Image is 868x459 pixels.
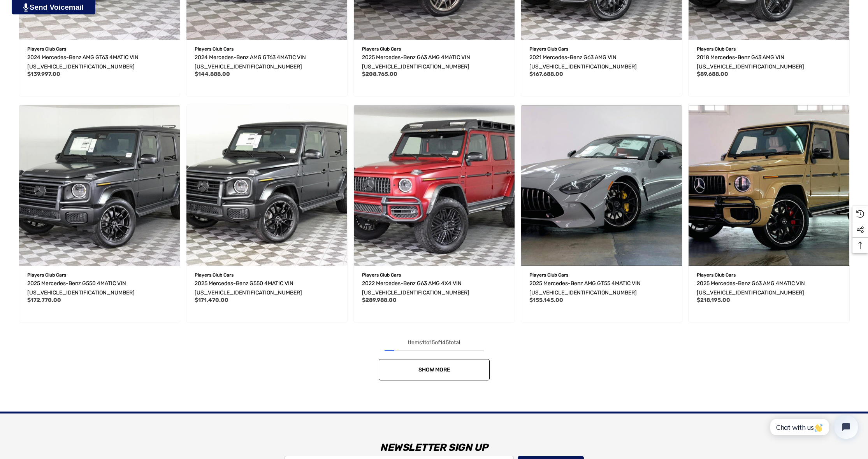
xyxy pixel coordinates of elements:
[529,280,641,296] span: 2025 Mercedes-Benz AMG GT55 4MATIC VIN [US_VEHICLE_IDENTIFICATION_NUMBER]
[697,297,730,303] span: $218,195.00
[529,44,674,54] p: Players Club Cars
[186,105,347,266] a: 2025 Mercedes-Benz G550 4MATIC VIN W1NWH1AB4SX051450,$171,470.00
[697,270,841,280] p: Players Club Cars
[195,297,228,303] span: $171,470.00
[362,44,506,54] p: Players Club Cars
[195,54,306,70] span: 2024 Mercedes-Benz AMG GT63 4MATIC VIN [US_VEHICLE_IDENTIFICATION_NUMBER]
[27,270,172,280] p: Players Club Cars
[856,210,864,218] svg: Recently Viewed
[27,280,135,296] span: 2025 Mercedes-Benz G550 4MATIC VIN [US_VEHICLE_IDENTIFICATION_NUMBER]
[186,105,347,266] img: For Sale: 2025 Mercedes-Benz G550 4MATIC VIN W1NWH1AB4SX051450
[16,338,852,347] div: Items to of total
[27,44,172,54] p: Players Club Cars
[27,53,172,72] a: 2024 Mercedes-Benz AMG GT63 4MATIC VIN W1KRJ7JB0RF001906,$139,997.00
[529,71,563,77] span: $167,688.00
[521,105,682,266] a: 2025 Mercedes-Benz AMG GT55 4MATIC VIN W1KRJ8AB2SF004141,$155,145.00
[27,279,172,298] a: 2025 Mercedes-Benz G550 4MATIC VIN W1NWH1AB2SX050894,$172,770.00
[529,53,674,72] a: 2021 Mercedes-Benz G63 AMG VIN W1NYC7HJ1MX421599,$167,688.00
[27,297,61,303] span: $172,770.00
[529,279,674,298] a: 2025 Mercedes-Benz AMG GT55 4MATIC VIN W1KRJ8AB2SF004141,$155,145.00
[856,226,864,234] svg: Social Media
[354,105,515,266] img: For Sale: 2022 Mercedes-Benz G63 AMG 4X4 VIN W1NYC8AJXNX443361
[422,339,424,346] span: 1
[362,54,470,70] span: 2025 Mercedes-Benz G63 AMG 4MATIC VIN [US_VEHICLE_IDENTIFICATION_NUMBER]
[19,105,180,266] img: For Sale: 2025 Mercedes-Benz G550 4MATIC VIN W1NWH1AB2SX050894
[379,359,490,380] a: Show More
[697,53,841,72] a: 2018 Mercedes-Benz G63 AMG VIN WDCYC7DH0JX297079,$89,688.00
[440,339,449,346] span: 145
[362,53,506,72] a: 2025 Mercedes-Benz G63 AMG 4MATIC VIN W1NWH5AB7SX041079,$208,765.00
[354,105,515,266] a: 2022 Mercedes-Benz G63 AMG 4X4 VIN W1NYC8AJXNX443361,$289,988.00
[195,279,339,298] a: 2025 Mercedes-Benz G550 4MATIC VIN W1NWH1AB4SX051450,$171,470.00
[27,71,60,77] span: $139,997.00
[362,297,397,303] span: $289,988.00
[697,279,841,298] a: 2025 Mercedes-Benz G63 AMG 4MATIC VIN W1NWH5ABXSX043747,$218,195.00
[521,105,682,266] img: For Sale: 2025 Mercedes-Benz AMG GT55 4MATIC VIN W1KRJ8AB2SF004141
[362,71,397,77] span: $208,765.00
[852,242,868,249] svg: Top
[362,270,506,280] p: Players Club Cars
[362,280,469,296] span: 2022 Mercedes-Benz G63 AMG 4X4 VIN [US_VEHICLE_IDENTIFICATION_NUMBER]
[697,54,804,70] span: 2018 Mercedes-Benz G63 AMG VIN [US_VEHICLE_IDENTIFICATION_NUMBER]
[762,409,864,445] iframe: Tidio Chat
[418,366,450,373] span: Show More
[195,71,230,77] span: $144,888.00
[19,105,180,266] a: 2025 Mercedes-Benz G550 4MATIC VIN W1NWH1AB2SX050894,$172,770.00
[27,54,139,70] span: 2024 Mercedes-Benz AMG GT63 4MATIC VIN [US_VEHICLE_IDENTIFICATION_NUMBER]
[195,53,339,72] a: 2024 Mercedes-Benz AMG GT63 4MATIC VIN W1KRJ7JB0RF000528,$144,888.00
[689,105,849,266] a: 2025 Mercedes-Benz G63 AMG 4MATIC VIN W1NWH5ABXSX043747,$218,195.00
[697,44,841,54] p: Players Club Cars
[697,71,728,77] span: $89,688.00
[195,280,302,296] span: 2025 Mercedes-Benz G550 4MATIC VIN [US_VEHICLE_IDENTIFICATION_NUMBER]
[529,297,563,303] span: $155,145.00
[689,105,849,266] img: For Sale: 2025 Mercedes-Benz G63 AMG 4MATIC VIN W1NWH5ABXSX043747
[362,279,506,298] a: 2022 Mercedes-Benz G63 AMG 4X4 VIN W1NYC8AJXNX443361,$289,988.00
[529,270,674,280] p: Players Club Cars
[529,54,637,70] span: 2021 Mercedes-Benz G63 AMG VIN [US_VEHICLE_IDENTIFICATION_NUMBER]
[195,270,339,280] p: Players Club Cars
[429,339,435,346] span: 15
[23,3,28,12] img: PjwhLS0gR2VuZXJhdG9yOiBHcmF2aXQuaW8gLS0+PHN2ZyB4bWxucz0iaHR0cDovL3d3dy53My5vcmcvMjAwMC9zdmciIHhtb...
[195,44,339,54] p: Players Club Cars
[697,280,805,296] span: 2025 Mercedes-Benz G63 AMG 4MATIC VIN [US_VEHICLE_IDENTIFICATION_NUMBER]
[16,338,852,380] nav: pagination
